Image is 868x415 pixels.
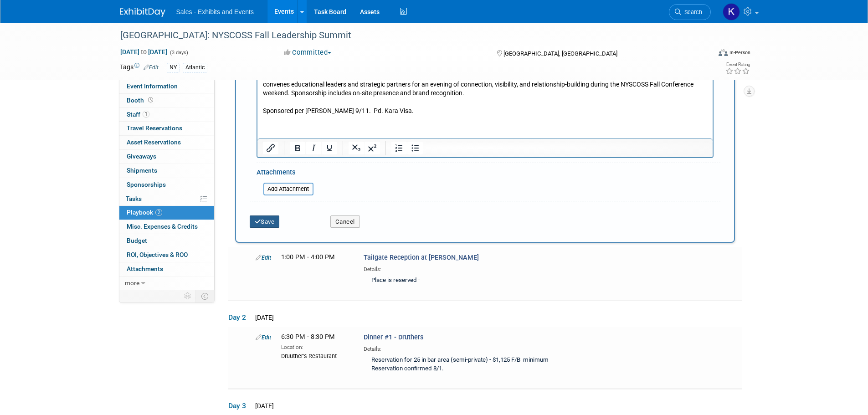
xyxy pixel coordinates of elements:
[126,195,142,202] span: Tasks
[719,49,728,56] img: Format-Inperson.png
[139,48,148,56] span: to
[364,343,598,353] div: Details:
[127,167,157,174] span: Shipments
[681,9,702,15] span: Search
[263,142,278,154] button: Insert/edit link
[281,333,335,341] span: 6:30 PM - 8:30 PM
[407,142,423,154] button: Bullet list
[119,220,214,234] a: Misc. Expenses & Credits
[127,265,163,272] span: Attachments
[183,63,207,72] div: Atlantic
[252,402,274,410] span: [DATE]
[119,248,214,262] a: ROI, Objectives & ROO
[119,262,214,276] a: Attachments
[657,47,751,61] div: Event Format
[119,94,214,108] a: Booth
[127,223,198,230] span: Misc. Expenses & Credits
[120,62,159,73] td: Tags
[364,254,479,261] span: Tailgate Reception at [PERSON_NAME]
[120,8,165,17] img: ExhibitDay
[729,49,750,56] div: In-Person
[127,153,156,160] span: Giveaways
[250,215,280,228] button: Save
[256,334,271,341] a: Edit
[256,254,271,261] a: Edit
[364,273,598,288] div: Place is reserved -
[127,237,147,244] span: Budget
[180,290,196,302] td: Personalize Event Tab Strip
[119,150,214,164] a: Giveaways
[306,142,321,154] button: Italic
[127,209,162,216] span: Playbook
[155,209,162,216] span: 2
[127,138,181,146] span: Asset Reservations
[349,142,364,154] button: Subscript
[119,164,214,178] a: Shipments
[119,277,214,290] a: more
[143,111,149,118] span: 1
[127,181,166,188] span: Sponsorships
[364,353,598,377] div: Reservation for 25 in bar area (semi-private) - $1,125 F/B minimum Reservation confirmed 8/1.
[119,122,214,135] a: Travel Reservations
[144,64,159,71] a: Edit
[119,206,214,220] a: Playbook2
[669,4,711,20] a: Search
[281,253,335,261] span: 1:00 PM - 4:00 PM
[281,48,335,57] button: Committed
[257,67,713,138] iframe: Rich Text Area
[119,178,214,192] a: Sponsorships
[364,263,598,273] div: Details:
[252,314,274,321] span: [DATE]
[723,3,740,20] img: Kara Haven
[195,290,214,302] td: Toggle Event Tabs
[725,62,750,67] div: Event Rating
[167,63,180,72] div: NY
[281,342,350,351] div: Location:
[322,142,337,154] button: Underline
[127,82,178,90] span: Event Information
[119,108,214,122] a: Staff1
[228,401,251,411] span: Day 3
[290,142,305,154] button: Bold
[117,27,697,44] div: [GEOGRAPHIC_DATA]: NYSCOSS Fall Leadership Summit
[127,97,155,104] span: Booth
[119,80,214,93] a: Event Information
[228,313,251,323] span: Day 2
[146,97,155,103] span: Booth not reserved yet
[176,8,254,15] span: Sales - Exhibits and Events
[364,333,423,341] span: Dinner #1 - Druthers
[119,234,214,248] a: Budget
[125,279,139,287] span: more
[119,192,214,206] a: Tasks
[281,351,350,360] div: Druuther's Restaurant
[330,215,360,228] button: Cancel
[119,136,214,149] a: Asset Reservations
[503,50,617,57] span: [GEOGRAPHIC_DATA], [GEOGRAPHIC_DATA]
[365,142,380,154] button: Superscript
[257,168,313,179] div: Attachments
[120,48,168,56] span: [DATE] [DATE]
[391,142,407,154] button: Numbered list
[127,111,149,118] span: Staff
[169,50,188,56] span: (3 days)
[127,251,188,258] span: ROI, Objectives & ROO
[127,124,182,132] span: Travel Reservations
